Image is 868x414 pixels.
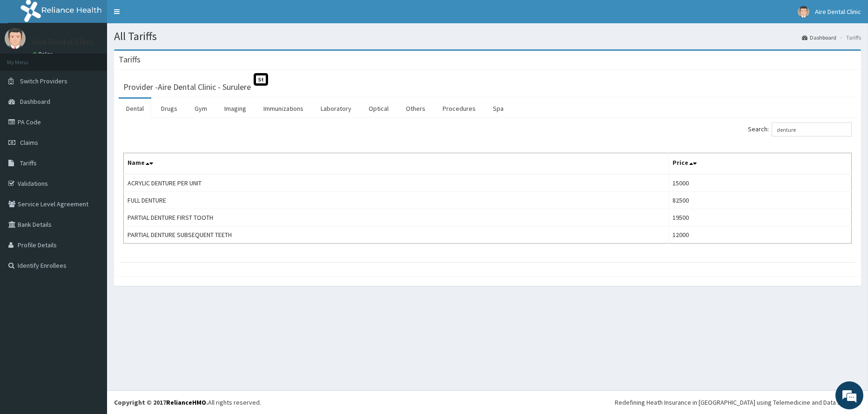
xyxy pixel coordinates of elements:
[435,99,483,118] a: Procedures
[107,390,868,414] footer: All rights reserved.
[48,52,156,64] div: Chat with us now
[5,28,26,49] img: User Image
[256,99,311,118] a: Immunizations
[772,122,852,136] input: Search:
[668,153,851,175] th: Price
[615,398,861,407] div: Redefining Heath Insurance in [GEOGRAPHIC_DATA] using Telemedicine and Data Science!
[748,122,852,136] label: Search:
[123,83,251,91] h3: Provider - Aire Dental Clinic - Surulere
[119,99,151,118] a: Dental
[114,30,861,42] h1: All Tariffs
[398,99,433,118] a: Others
[668,192,851,209] td: 82500
[54,117,128,211] span: We're online!
[361,99,396,118] a: Optical
[17,47,38,70] img: d_794563401_company_1708531726252_794563401
[124,192,669,209] td: FULL DENTURE
[154,99,185,118] a: Drugs
[668,226,851,244] td: 12000
[802,34,836,41] a: Dashboard
[485,99,511,118] a: Spa
[668,174,851,192] td: 15000
[33,38,94,46] p: Aire Dental Clinic
[313,99,359,118] a: Laboratory
[217,99,254,118] a: Imaging
[124,174,669,192] td: ACRYLIC DENTURE PER UNIT
[668,209,851,226] td: 19500
[119,55,141,64] h3: Tariffs
[124,153,669,175] th: Name
[33,51,55,57] a: Online
[124,209,669,226] td: PARTIAL DENTURE FIRST TOOTH
[20,77,67,85] span: Switch Providers
[166,398,206,407] a: RelianceHMO
[20,159,37,167] span: Tariffs
[254,73,268,86] span: St
[124,226,669,244] td: PARTIAL DENTURE SUBSEQUENT TEETH
[20,138,38,147] span: Claims
[114,398,208,407] strong: Copyright © 2017 .
[187,99,215,118] a: Gym
[5,254,177,287] textarea: Type your message and hit 'Enter'
[153,5,175,27] div: Minimize live chat window
[815,7,861,16] span: Aire Dental Clinic
[798,6,809,18] img: User Image
[20,97,50,106] span: Dashboard
[837,34,861,41] li: Tariffs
